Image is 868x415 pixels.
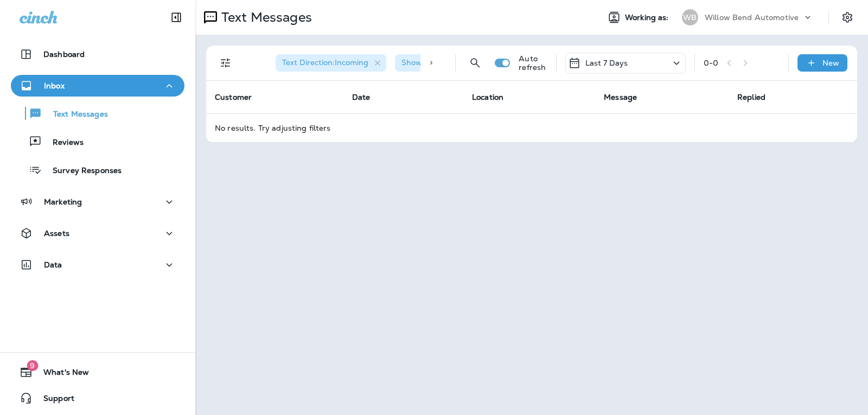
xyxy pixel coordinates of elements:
[472,92,503,102] span: Location
[11,222,184,244] button: Assets
[11,361,184,383] button: 9What's New
[705,13,799,22] p: Willow Bend Automotive
[401,58,532,67] span: Show Start/Stop/Unsubscribe : true
[33,394,74,407] span: Support
[206,113,857,142] td: No results. Try adjusting filters
[43,50,85,59] p: Dashboard
[464,52,486,74] button: Search Messages
[42,166,122,176] p: Survey Responses
[11,387,184,409] button: Support
[42,138,84,148] p: Reviews
[838,8,857,27] button: Settings
[215,52,237,74] button: Filters
[11,254,184,276] button: Data
[682,9,698,25] div: WB
[11,130,184,153] button: Reviews
[11,102,184,125] button: Text Messages
[625,13,671,22] span: Working as:
[33,368,89,381] span: What's New
[11,75,184,97] button: Inbox
[276,54,386,72] div: Text Direction:Incoming
[737,92,765,102] span: Replied
[42,110,108,120] p: Text Messages
[27,360,38,371] span: 9
[11,158,184,181] button: Survey Responses
[585,59,628,67] p: Last 7 Days
[44,260,62,269] p: Data
[44,81,65,90] p: Inbox
[704,59,718,67] div: 0 - 0
[44,229,69,238] p: Assets
[161,7,192,28] button: Collapse Sidebar
[519,54,547,72] p: Auto refresh
[11,191,184,213] button: Marketing
[604,92,637,102] span: Message
[11,43,184,65] button: Dashboard
[822,59,839,67] p: New
[352,92,371,102] span: Date
[217,9,312,25] p: Text Messages
[215,92,252,102] span: Customer
[44,197,82,206] p: Marketing
[282,58,368,67] span: Text Direction : Incoming
[395,54,550,72] div: Show Start/Stop/Unsubscribe:true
